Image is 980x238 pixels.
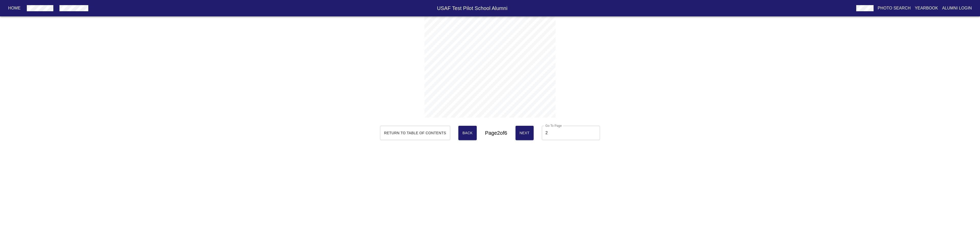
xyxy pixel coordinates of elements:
[915,5,938,11] p: Yearbook
[8,5,21,11] p: Home
[940,4,974,13] button: Alumni Login
[876,4,913,13] button: Photo Search
[458,126,477,140] button: Back
[516,126,534,140] button: Next
[462,130,473,136] span: Back
[878,5,911,11] p: Photo Search
[520,130,530,136] span: Next
[6,4,23,13] button: Home
[942,5,972,11] p: Alumni Login
[913,4,940,13] button: Yearbook
[380,126,450,140] button: Return to Table of Contents
[384,130,446,136] span: Return to Table of Contents
[90,4,854,12] h6: USAF Test Pilot School Alumni
[485,129,507,137] h6: Page 2 of 6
